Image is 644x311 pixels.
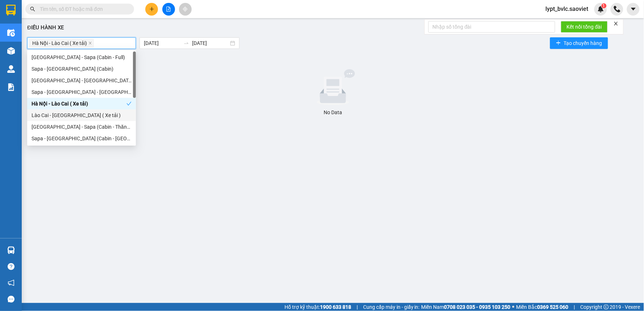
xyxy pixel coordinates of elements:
[7,246,15,254] img: warehouse-icon
[144,39,180,47] input: Ngày bắt đầu
[357,303,358,311] span: |
[614,6,620,12] img: phone-icon
[162,3,175,16] button: file-add
[166,7,171,12] span: file-add
[27,63,136,75] div: Sapa - Hà Nội (Cabin)
[183,40,189,46] span: swap-right
[550,37,608,49] button: plusTạo chuyến hàng
[27,109,136,121] div: Lào Cai - Hà Nội ( Xe tải )
[27,121,136,133] div: Hà Nội - Sapa (Cabin - Thăng Long)
[126,101,132,106] span: check
[192,39,229,47] input: Ngày kết thúc
[537,304,569,310] strong: 0369 525 060
[574,303,575,311] span: |
[284,303,351,311] span: Hỗ trợ kỹ thuật:
[27,133,136,144] div: Sapa - Hà Nội (Cabin - Thăng Long)
[556,40,561,46] span: plus
[614,21,619,26] span: close
[604,304,609,310] span: copyright
[567,23,602,31] span: Kết nối tổng đài
[627,3,640,16] button: caret-down
[7,83,15,91] img: solution-icon
[27,86,136,98] div: Sapa - Lào Cai - Hà Nội (Giường)
[6,5,16,16] img: logo-vxr
[27,51,136,63] div: Hà Nội - Sapa (Cabin - Full)
[32,39,87,47] span: Hà Nội - Lào Cai ( Xe tải)
[32,111,132,119] div: Lào Cai - [GEOGRAPHIC_DATA] ( Xe tải )
[179,3,192,16] button: aim
[512,306,515,308] span: ⚪️
[32,123,132,131] div: [GEOGRAPHIC_DATA] - Sapa (Cabin - Thăng Long)
[7,29,15,37] img: warehouse-icon
[602,3,607,8] sup: 1
[516,303,569,311] span: Miền Bắc
[564,39,602,47] span: Tạo chuyến hàng
[32,134,132,142] div: Sapa - [GEOGRAPHIC_DATA] (Cabin - [GEOGRAPHIC_DATA])
[27,98,136,109] div: Hà Nội - Lào Cai ( Xe tải)
[540,4,594,13] span: lypt_bvlc.saoviet
[444,304,511,310] strong: 0708 023 035 - 0935 103 250
[7,47,15,55] img: warehouse-icon
[183,7,188,12] span: aim
[630,6,637,12] span: caret-down
[561,21,608,33] button: Kết nối tổng đài
[40,5,125,13] input: Tìm tên, số ĐT hoặc mã đơn
[363,303,420,311] span: Cung cấp máy in - giấy in:
[32,65,132,73] div: Sapa - [GEOGRAPHIC_DATA] (Cabin)
[145,3,158,16] button: plus
[32,88,132,96] div: Sapa - [GEOGRAPHIC_DATA] - [GEOGRAPHIC_DATA] ([GEOGRAPHIC_DATA])
[27,75,136,86] div: Hà Nội - Lào Cai - Sapa (Giường)
[8,296,14,303] span: message
[8,279,14,286] span: notification
[88,41,92,46] span: close
[32,53,132,61] div: [GEOGRAPHIC_DATA] - Sapa (Cabin - Full)
[320,304,351,310] strong: 1900 633 818
[598,6,604,12] img: icon-new-feature
[603,3,605,8] span: 1
[29,39,94,47] span: Hà Nội - Lào Cai ( Xe tải)
[32,100,126,108] div: Hà Nội - Lào Cai ( Xe tải)
[428,21,555,33] input: Nhập số tổng đài
[183,40,189,46] span: to
[7,65,15,73] img: warehouse-icon
[32,76,132,84] div: [GEOGRAPHIC_DATA] - [GEOGRAPHIC_DATA] ([GEOGRAPHIC_DATA])
[30,7,35,12] span: search
[8,263,14,270] span: question-circle
[149,7,154,12] span: plus
[30,108,636,116] div: No Data
[421,303,511,311] span: Miền Nam
[27,24,639,32] div: Điều hành xe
